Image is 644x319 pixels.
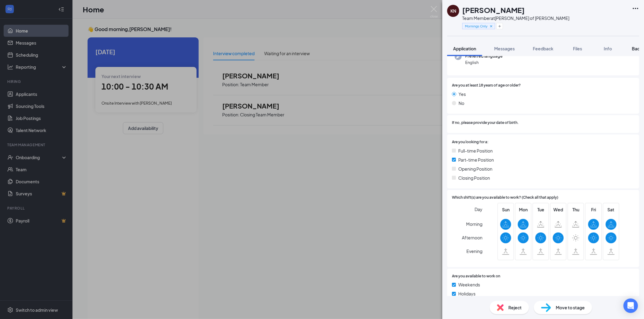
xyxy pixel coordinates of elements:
span: Closing Position [458,175,490,181]
span: Thu [570,206,581,213]
span: Sat [606,206,617,213]
svg: Plus [498,24,501,28]
span: Tue [535,206,546,213]
span: Evening [466,246,482,257]
span: Sun [500,206,511,213]
span: Messages [494,46,515,51]
svg: Cross [489,24,493,28]
span: Files [573,46,582,51]
span: Full-time Position [458,147,493,154]
span: Preferred language [465,53,503,59]
span: Mornings Only [465,24,488,29]
span: Holidays [458,290,476,297]
span: Day [475,206,482,213]
span: Are you available to work on [452,273,500,279]
span: Fri [588,206,599,213]
span: Move to stage [556,304,585,311]
div: Team Member at [PERSON_NAME] of [PERSON_NAME] [462,15,569,21]
div: Open Intercom Messenger [623,298,638,313]
span: Are you at least 18 years of age or older? [452,83,521,88]
svg: Ellipses [632,5,639,12]
span: No [459,100,464,106]
span: Application [453,46,476,51]
span: Feedback [533,46,553,51]
span: Weekends [458,281,480,288]
span: Info [604,46,612,51]
span: Morning [466,219,482,229]
span: English [465,59,503,65]
span: Which shift(s) are you available to work? (Check all that apply) [452,195,558,201]
h1: [PERSON_NAME] [462,5,525,15]
span: Afternoon [462,232,482,243]
span: Wed [553,206,564,213]
span: Reject [508,304,522,311]
span: Opening Position [458,166,492,172]
span: Yes [459,91,466,97]
span: Mon [518,206,529,213]
button: Plus [496,23,503,29]
span: Are you looking for a: [452,139,489,145]
span: Part-time Position [458,156,494,163]
div: KN [450,8,456,14]
span: If no, please provide your date of birth. [452,120,519,126]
